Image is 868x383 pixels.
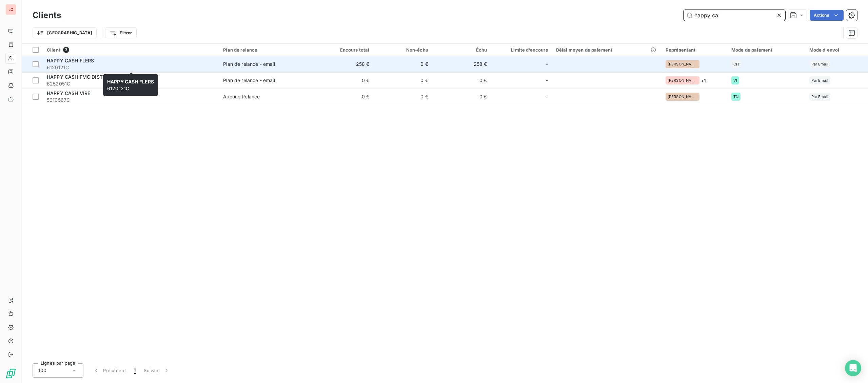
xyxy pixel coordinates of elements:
[47,74,126,80] span: HAPPY CASH FMC DISTRIBUTION
[374,72,432,89] td: 0 €
[47,47,60,53] span: Client
[811,78,828,82] span: Par Email
[315,89,373,105] td: 0 €
[5,4,16,15] div: LC
[107,79,154,91] span: 6120121C
[668,62,697,66] span: [PERSON_NAME]
[140,363,174,378] button: Suivant
[105,27,136,38] button: Filtrer
[556,47,657,53] div: Délai moyen de paiement
[546,93,548,100] span: -
[107,79,154,84] span: HAPPY CASH FLERS
[809,47,864,53] div: Mode d'envoi
[432,56,491,72] td: 258 €
[223,77,275,84] div: Plan de relance - email
[374,56,432,72] td: 0 €
[374,89,432,105] td: 0 €
[733,62,739,66] span: CH
[668,95,697,99] span: [PERSON_NAME]
[47,90,90,96] span: HAPPY CASH VIRE
[33,9,61,21] h3: Clients
[223,61,275,68] div: Plan de relance - email
[811,62,828,66] span: Par Email
[223,47,311,53] div: Plan de relance
[47,64,215,71] span: 6120121C
[38,367,46,374] span: 100
[810,10,844,21] button: Actions
[223,93,260,100] div: Aucune Relance
[33,27,97,38] button: [GEOGRAPHIC_DATA]
[436,47,487,53] div: Échu
[130,363,140,378] button: 1
[432,72,491,89] td: 0 €
[432,89,491,105] td: 0 €
[666,47,723,53] div: Représentant
[845,360,861,376] div: Open Intercom Messenger
[134,367,136,374] span: 1
[89,363,130,378] button: Précédent
[47,80,215,87] span: 6252051C
[546,77,548,84] span: -
[47,97,215,103] span: 5010567C
[47,58,94,63] span: HAPPY CASH FLERS
[315,72,373,89] td: 0 €
[811,95,828,99] span: Par Email
[495,47,548,53] div: Limite d’encours
[668,78,697,82] span: [PERSON_NAME]
[731,47,801,53] div: Mode de paiement
[315,56,373,72] td: 258 €
[378,47,428,53] div: Non-échu
[63,47,69,53] span: 3
[701,77,706,84] span: + 1
[546,61,548,68] span: -
[733,95,738,99] span: TN
[733,78,737,82] span: VI
[5,368,16,379] img: Logo LeanPay
[684,10,785,21] input: Rechercher
[319,47,369,53] div: Encours total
